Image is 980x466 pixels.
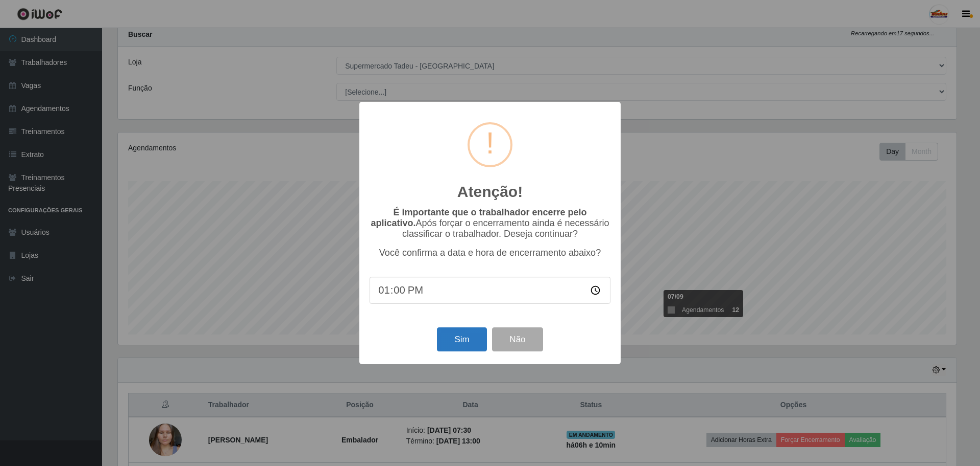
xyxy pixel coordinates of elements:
[492,327,543,351] button: Não
[371,207,586,228] b: É importante que o trabalhador encerre pelo aplicativo.
[437,327,486,351] button: Sim
[370,248,610,258] p: Você confirma a data e hora de encerramento abaixo?
[370,207,610,239] p: Após forçar o encerramento ainda é necessário classificar o trabalhador. Deseja continuar?
[457,183,523,201] h2: Atenção!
